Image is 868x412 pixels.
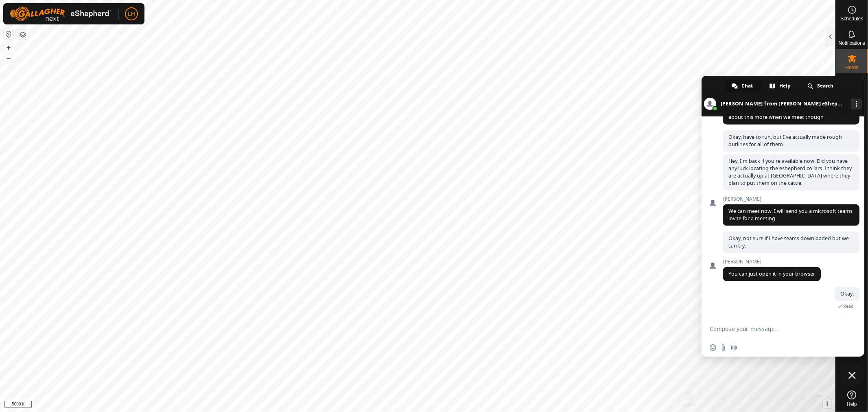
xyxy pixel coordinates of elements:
button: Map Layers [18,30,28,39]
a: Contact Us [426,401,450,409]
span: You can just open it in your browser [728,270,815,277]
div: Help [762,80,799,92]
span: Okay, have to run, but I've actually made rough outlines for all of them. [728,134,842,148]
span: [PERSON_NAME] [723,196,859,202]
span: We can meet now. I will send you a microsoft teams invite for a meeting [728,208,853,222]
span: Notifications [839,41,865,46]
span: i [826,400,828,407]
span: Help [780,80,791,92]
span: Chat [742,80,753,92]
span: LH [128,10,135,18]
span: Hey, I'm back if you're available now. Did you have any luck locating the eshepherd collars. I th... [728,158,852,186]
button: Reset Map [4,29,13,39]
a: Help [836,387,868,410]
span: Audio message [731,344,737,351]
div: More channels [851,99,862,110]
span: Okay, [840,290,854,297]
span: Read [843,303,854,309]
button: i [823,399,832,408]
a: Privacy Policy [385,401,416,409]
span: [PERSON_NAME] [723,259,821,265]
span: Insert an emoji [710,344,716,351]
button: + [4,43,13,53]
div: Search [800,80,842,92]
button: – [4,53,13,63]
div: Close chat [840,363,864,388]
img: Gallagher Logo [10,7,112,21]
textarea: Compose your message... [710,325,838,333]
span: Search [818,80,834,92]
span: Okay, not sure if I have teams downloaded but we can try. [728,235,849,249]
span: Schedules [840,16,863,21]
span: Send a file [720,344,727,351]
span: Help [847,402,857,407]
div: Chat [724,80,761,92]
span: Herds [845,65,858,70]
